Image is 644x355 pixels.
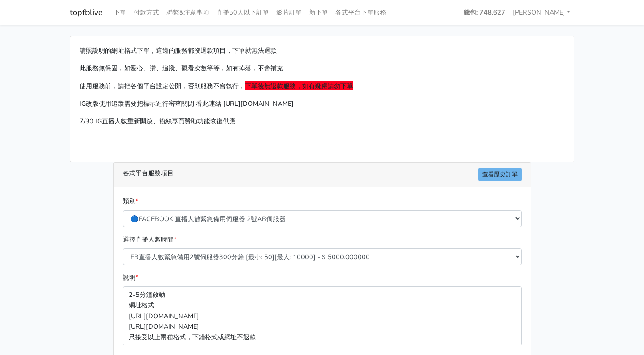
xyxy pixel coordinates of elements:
[123,286,522,345] p: 2-5分鐘啟動 網址格式 [URL][DOMAIN_NAME] [URL][DOMAIN_NAME] 只接受以上兩種格式，下錯格式或網址不退款
[123,272,138,283] label: 說明
[478,168,522,181] a: 查看歷史訂單
[130,4,163,21] a: 付款方式
[114,163,531,187] div: 各式平台服務項目
[509,4,574,21] a: [PERSON_NAME]
[273,4,305,21] a: 影片訂單
[80,99,565,109] p: IG改版使用追蹤需要把標示進行審查關閉 看此連結 [URL][DOMAIN_NAME]
[213,4,273,21] a: 直播50人以下訂單
[123,196,138,207] label: 類別
[332,4,390,21] a: 各式平台下單服務
[70,4,103,21] a: topfblive
[80,45,565,56] p: 請照說明的網址格式下單，這邊的服務都沒退款項目，下單就無法退款
[80,81,565,91] p: 使用服務前，請把各個平台設定公開，否則服務不會執行，
[305,4,332,21] a: 新下單
[245,81,353,90] span: 下單後無退款服務，如有疑慮請勿下單
[464,8,505,17] strong: 錢包: 748.627
[123,234,176,245] label: 選擇直播人數時間
[80,63,565,74] p: 此服務無保固，如愛心、讚、追蹤、觀看次數等等，如有掉落，不會補充
[460,4,509,21] a: 錢包: 748.627
[80,116,565,127] p: 7/30 IG直播人數重新開放、粉絲專頁贊助功能恢復供應
[163,4,213,21] a: 聯繫&注意事項
[110,4,130,21] a: 下單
